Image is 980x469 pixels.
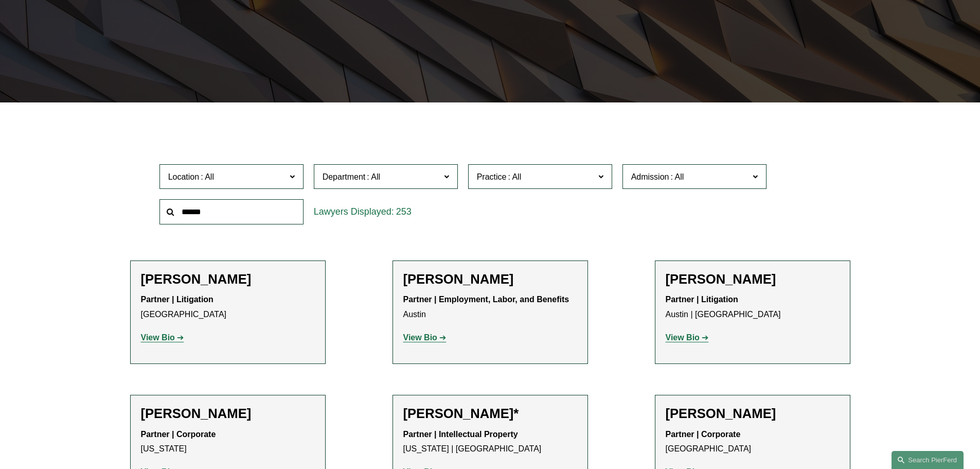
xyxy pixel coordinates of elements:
[892,451,964,469] a: Search this site
[141,406,315,422] h2: [PERSON_NAME]
[403,295,569,304] strong: Partner | Employment, Labor, and Benefits
[141,333,184,342] a: View Bio
[168,172,200,181] span: Location
[141,292,315,322] p: [GEOGRAPHIC_DATA]
[631,172,669,181] span: Admission
[403,427,577,457] p: [US_STATE] | [GEOGRAPHIC_DATA]
[141,271,315,287] h2: [PERSON_NAME]
[666,292,840,322] p: Austin | [GEOGRAPHIC_DATA]
[141,333,175,342] strong: View Bio
[396,206,412,217] span: 253
[403,292,577,322] p: Austin
[141,295,213,304] strong: Partner | Litigation
[477,172,507,181] span: Practice
[666,333,700,342] strong: View Bio
[141,430,216,439] strong: Partner | Corporate
[666,406,840,422] h2: [PERSON_NAME]
[666,427,840,457] p: [GEOGRAPHIC_DATA]
[403,406,577,422] h2: [PERSON_NAME]*
[403,333,447,342] a: View Bio
[666,333,709,342] a: View Bio
[666,295,738,304] strong: Partner | Litigation
[403,333,437,342] strong: View Bio
[403,430,518,439] strong: Partner | Intellectual Property
[323,172,366,181] span: Department
[666,271,840,287] h2: [PERSON_NAME]
[666,430,741,439] strong: Partner | Corporate
[403,271,577,287] h2: [PERSON_NAME]
[141,427,315,457] p: [US_STATE]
